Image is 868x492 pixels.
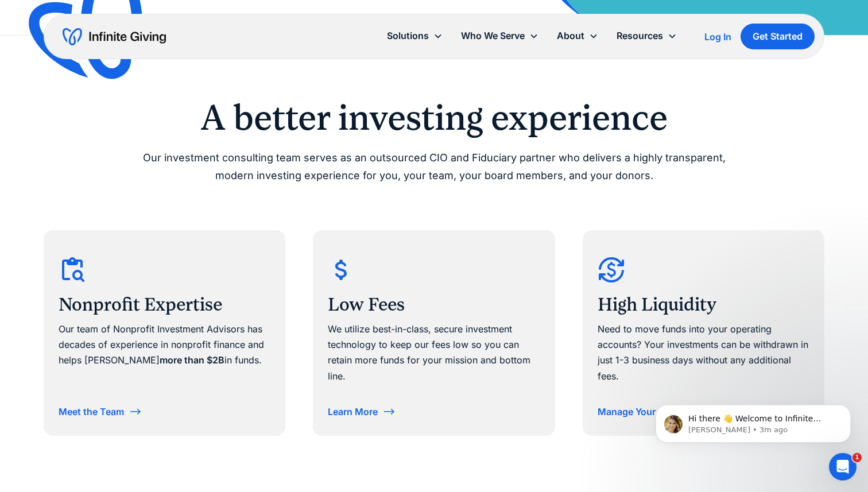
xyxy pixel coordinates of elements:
[387,28,429,44] div: Solutions
[59,407,124,416] div: Meet the Team
[548,24,607,48] div: About
[852,453,862,462] span: 1
[328,321,540,384] div: We utilize best-in-class, secure investment technology to keep our fees low so you can retain mor...
[598,321,810,384] div: Need to move funds into your operating accounts? Your investments can be withdrawn in just 1-3 bu...
[617,28,663,44] div: Resources
[829,453,857,481] iframe: Intercom live chat
[44,230,286,435] a: Nonprofit ExpertiseOur team of Nonprofit Investment Advisors has decades of experience in nonprof...
[704,32,731,41] div: Log In
[378,24,452,48] div: Solutions
[328,407,378,416] div: Learn More
[313,230,555,435] a: Low FeesWe utilize best-in-class, secure investment technology to keep our fees low so you can re...
[741,24,815,49] a: Get Started
[63,28,166,46] a: home
[704,30,731,44] a: Log In
[59,293,271,317] h3: Nonprofit Expertise
[59,321,271,369] div: Our team of Nonprofit Investment Advisors has decades of experience in nonprofit finance and help...
[607,24,686,48] div: Resources
[140,100,728,135] h2: A better investing experience
[160,354,224,366] strong: more than $2B
[557,28,584,44] div: About
[583,230,825,435] a: High LiquidityNeed to move funds into your operating accounts? Your investments can be withdrawn ...
[638,381,868,461] iframe: Intercom notifications message
[452,24,548,48] div: Who We Serve
[461,28,525,44] div: Who We Serve
[598,293,810,317] h3: High Liquidity
[140,149,728,184] p: Our investment consulting team serves as an outsourced CIO and Fiduciary partner who delivers a h...
[328,293,540,317] h3: Low Fees
[598,407,681,416] div: Manage Your Cash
